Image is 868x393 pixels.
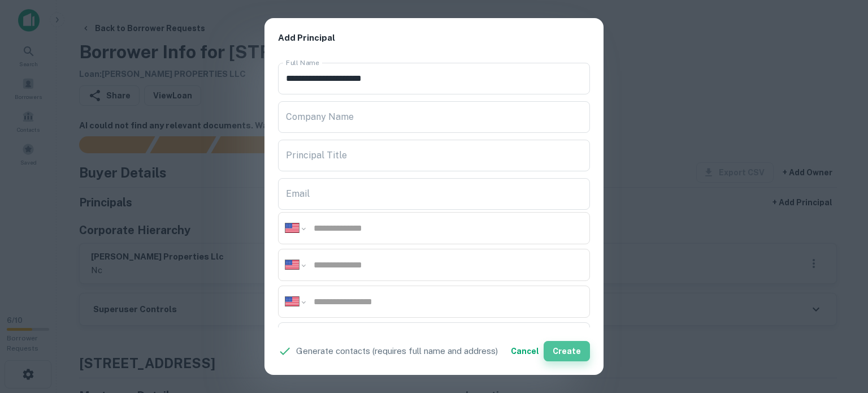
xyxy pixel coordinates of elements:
p: Generate contacts (requires full name and address) [296,344,498,358]
label: Full Name [286,58,319,67]
button: Create [544,341,590,361]
button: Cancel [506,341,544,361]
iframe: Chat Widget [811,303,868,357]
h2: Add Principal [264,18,604,58]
